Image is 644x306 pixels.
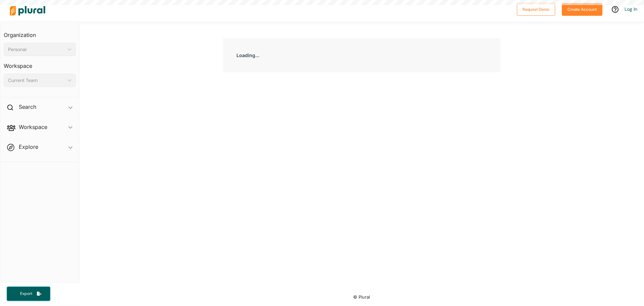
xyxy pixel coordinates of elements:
[7,287,50,301] button: Export
[15,291,37,297] span: Export
[353,295,370,300] small: © Plural
[562,5,602,12] a: Create Account
[4,25,76,40] h3: Organization
[8,77,65,84] div: Current Team
[517,3,555,16] button: Request Demo
[625,6,637,12] a: Log In
[517,5,555,12] a: Request Demo
[223,38,500,72] div: Loading...
[8,46,65,53] div: Personal
[19,103,36,111] h2: Search
[562,3,602,16] button: Create Account
[4,56,76,71] h3: Workspace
